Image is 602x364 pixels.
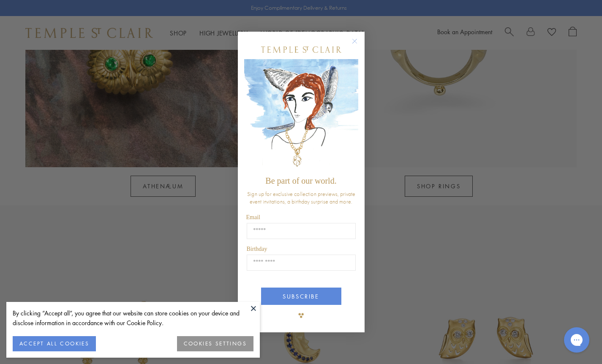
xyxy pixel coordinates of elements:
span: Sign up for exclusive collection previews, private event invitations, a birthday surprise and more. [247,190,355,205]
button: ACCEPT ALL COOKIES [13,336,96,351]
img: c4a9eb12-d91a-4d4a-8ee0-386386f4f338.jpeg [244,59,358,172]
img: TSC [293,307,310,324]
input: Email [247,223,356,239]
iframe: Gorgias live chat messenger [560,324,594,356]
button: Close dialog [354,40,364,51]
img: Temple St. Clair [261,46,341,53]
span: Email [246,214,260,220]
button: COOKIES SETTINGS [177,336,253,351]
button: SUBSCRIBE [261,288,341,305]
span: Be part of our world. [265,176,336,185]
div: By clicking “Accept all”, you agree that our website can store cookies on your device and disclos... [13,308,253,328]
span: Birthday [247,246,267,252]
